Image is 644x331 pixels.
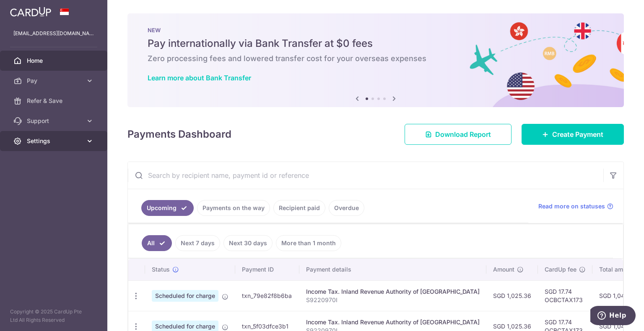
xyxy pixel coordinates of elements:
td: SGD 17.74 OCBCTAX173 [538,280,592,311]
th: Payment details [299,259,486,280]
span: Read more on statuses [538,202,605,210]
span: Home [27,56,82,65]
span: Pay [27,77,82,85]
a: Recipient paid [273,200,325,216]
a: Payments on the way [197,200,270,216]
a: Next 30 days [223,235,273,251]
span: Settings [27,137,82,145]
a: All [142,235,172,251]
a: Create Payment [522,124,624,145]
td: txn_79e82f8b6ba [235,280,299,311]
span: Total amt. [599,265,627,274]
iframe: Opens a widget where you can find more information [590,306,636,327]
span: Scheduled for charge [152,290,218,302]
input: Search by recipient name, payment id or reference [128,162,603,189]
span: Amount [493,265,514,274]
span: Create Payment [552,129,603,139]
span: Refer & Save [27,97,82,105]
div: Income Tax. Inland Revenue Authority of [GEOGRAPHIC_DATA] [306,318,480,326]
a: Overdue [329,200,364,216]
a: Next 7 days [175,235,220,251]
a: Learn more about Bank Transfer [148,74,251,82]
div: Income Tax. Inland Revenue Authority of [GEOGRAPHIC_DATA] [306,287,480,296]
td: SGD 1,025.36 [486,280,538,311]
p: S9220970I [306,296,480,304]
span: Download Report [435,129,491,139]
a: Upcoming [141,200,194,216]
th: Payment ID [235,259,299,280]
p: NEW [148,27,604,33]
a: Read more on statuses [538,202,613,210]
td: SGD 1,043.10 [592,280,643,311]
h5: Pay internationally via Bank Transfer at $0 fees [148,37,604,50]
span: Support [27,117,82,125]
img: CardUp [10,7,51,17]
h4: Payments Dashboard [127,127,231,142]
a: More than 1 month [276,235,341,251]
h6: Zero processing fees and lowered transfer cost for your overseas expenses [148,54,604,64]
a: Download Report [405,124,512,145]
img: Bank transfer banner [127,13,624,107]
p: [EMAIL_ADDRESS][DOMAIN_NAME] [13,29,94,38]
span: Status [152,265,170,274]
span: CardUp fee [545,265,576,274]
